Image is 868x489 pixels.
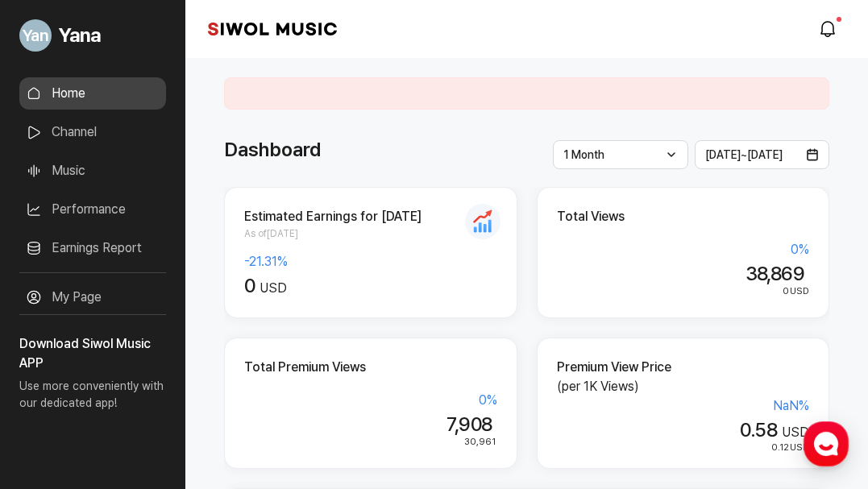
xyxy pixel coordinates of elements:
[224,135,321,164] h1: Dashboard
[783,285,789,296] span: 0
[244,252,497,271] div: -21.31 %
[771,441,789,453] span: 0.12
[740,418,777,441] span: 0.58
[244,226,497,241] span: As of [DATE]
[19,155,166,187] a: Music
[557,358,810,377] h2: Premium View Price
[58,21,101,50] span: Yana
[19,373,166,425] p: Use more conveniently with our dedicated app!
[557,240,810,259] div: 0 %
[19,116,166,148] a: Channel
[557,419,810,442] div: USD
[557,396,810,416] div: NaN %
[563,148,604,161] span: 1 Month
[446,412,492,436] span: 7,908
[244,274,255,297] span: 0
[244,358,497,377] h2: Total Premium Views
[464,436,496,447] span: 30,961
[557,441,810,455] div: USD
[813,13,845,45] a: modal.notifications
[745,262,804,285] span: 38,869
[695,140,830,169] button: [DATE]~[DATE]
[557,377,810,396] p: (per 1K Views)
[19,281,166,313] a: My Page
[244,391,497,410] div: 0 %
[19,232,166,264] a: Earnings Report
[19,334,166,373] h3: Download Siwol Music APP
[244,275,497,298] div: USD
[19,193,166,226] a: Performance
[705,148,783,161] span: [DATE] ~ [DATE]
[19,13,166,58] a: Go to My Profile
[244,207,497,226] h2: Estimated Earnings for [DATE]
[557,207,810,226] h2: Total Views
[557,284,810,299] div: USD
[19,77,166,110] a: Home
